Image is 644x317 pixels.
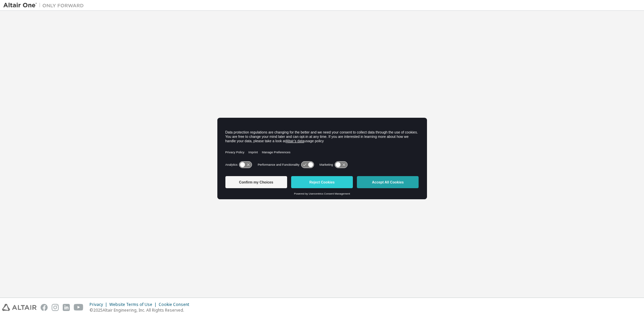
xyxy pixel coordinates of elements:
img: linkedin.svg [63,304,70,311]
p: © 2025 Altair Engineering, Inc. All Rights Reserved. [90,307,193,313]
div: Website Terms of Use [109,302,159,307]
img: altair_logo.svg [2,304,37,311]
div: Privacy [90,302,109,307]
img: Altair One [3,2,87,9]
img: facebook.svg [41,304,48,311]
div: Cookie Consent [159,302,193,307]
img: instagram.svg [52,304,59,311]
img: youtube.svg [74,304,84,311]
